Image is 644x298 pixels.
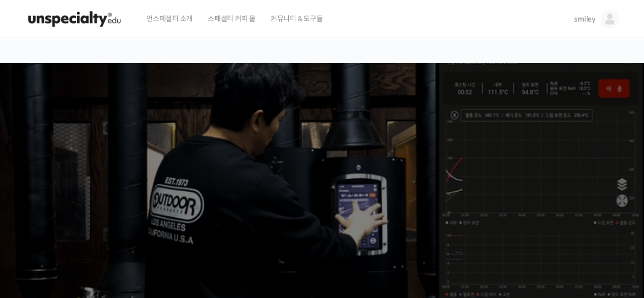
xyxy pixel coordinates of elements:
span: smiley [574,15,596,24]
p: 시간과 장소에 구애받지 않고, 검증된 커리큘럼으로 [10,209,634,223]
p: [PERSON_NAME]을 다하는 당신을 위해, 최고와 함께 만든 커피 클래스 [10,154,634,204]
